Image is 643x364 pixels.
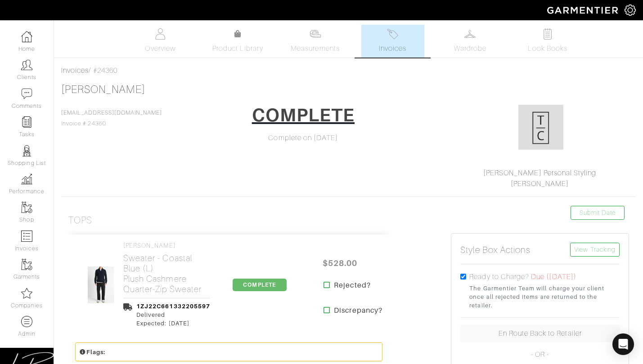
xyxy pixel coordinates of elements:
[283,25,347,58] a: Measurements
[460,325,620,342] a: En Route Back to Retailer
[61,84,145,95] a: [PERSON_NAME]
[454,43,486,54] span: Wardrobe
[469,271,529,282] label: Ready to Charge?
[136,311,210,319] div: Delivered
[246,101,360,133] a: COMPLETE
[123,242,210,249] h4: [PERSON_NAME]
[233,279,287,291] span: COMPLETE
[21,316,32,327] img: custom-products-icon-6973edde1b6c6774590e2ad28d3d057f2f42decad08aa0e48061009ba2575b3a.png
[542,28,553,40] img: todo-9ac3debb85659649dc8f770b8b6100bb5dab4b48dedcbae339e5042a72dfd3cc.svg
[252,104,355,126] h1: COMPLETE
[460,349,620,360] p: - OR -
[543,2,625,18] img: garmentier-logo-header-white-b43fb05a5012e4ada735d5af1a66efaba907eab6374d6393d1fbf88cb4ef424d.png
[570,243,620,257] a: View Tracking
[136,303,210,310] a: 1ZJ22C661332205597
[528,43,568,54] span: Look Books
[310,28,321,40] img: measurements-466bbee1fd09ba9460f595b01e5d73f9e2bff037440d3c8f018324cb6cdf7a4a.svg
[21,88,32,99] img: comment-icon-a0a6a9ef722e966f86d9cbdc48e553b5cf19dbc54f86b18d962a5391bc8f6eb6.png
[21,145,32,156] img: stylists-icon-eb353228a002819b7ec25b43dbf5f0378dd9e0616d9560372ff212230b889e62.png
[68,215,92,226] h3: Tops
[21,202,32,213] img: garments-icon-b7da505a4dc4fd61783c78ac3ca0ef83fa9d6f193b1c9dc38574b1d14d53ca28.png
[212,43,263,54] span: Product Library
[531,273,576,281] span: Due ([DATE])
[61,65,636,76] div: / #24360
[214,133,392,143] div: Complete on [DATE]
[612,333,634,355] div: Open Intercom Messenger
[469,284,620,310] small: The Garmentier Team will charge your client once all rejected items are returned to the retailer.
[123,253,210,294] h2: Sweater - Coastal Blue (L) Plush Cashmere Quarter-Zip Sweater
[460,244,531,255] h5: Style Box Actions
[61,110,162,127] span: Invoice # 24360
[233,280,287,289] a: COMPLETE
[155,28,166,40] img: basicinfo-40fd8af6dae0f16599ec9e87c0ef1c0a1fdea2edbe929e3d69a839185d80c458.svg
[571,206,625,220] a: Submit Date
[334,305,382,316] strong: Discrepancy?
[145,43,175,54] span: Overview
[21,259,32,270] img: garments-icon-b7da505a4dc4fd61783c78ac3ca0ef83fa9d6f193b1c9dc38574b1d14d53ca28.png
[123,242,210,294] a: [PERSON_NAME] Sweater - Coastal Blue (L)Plush Cashmere Quarter-Zip Sweater
[21,31,32,42] img: dashboard-icon-dbcd8f5a0b271acd01030246c82b418ddd0df26cd7fceb0bd07c9910d44c42f6.png
[518,105,563,150] img: xy6mXSck91kMuDdgTatmsT54.png
[334,280,370,291] strong: Rejected?
[79,349,105,355] small: Flags:
[387,28,398,40] img: orders-27d20c2124de7fd6de4e0e44c1d41de31381a507db9b33961299e4e07d508b8c.svg
[136,319,210,328] div: Expected: [DATE]
[439,25,502,58] a: Wardrobe
[516,25,579,58] a: Look Books
[464,28,476,40] img: wardrobe-487a4870c1b7c33e795ec22d11cfc2ed9d08956e64fb3008fe2437562e282088.svg
[313,253,367,273] span: $528.00
[21,231,32,242] img: orders-icon-0abe47150d42831381b5fb84f609e132dff9fe21cb692f30cb5eec754e2cba89.png
[206,29,269,54] a: Product Library
[87,266,115,304] img: HkKY9T9okMAC8YSuJNU3SLdf
[379,43,406,54] span: Invoices
[511,180,569,188] a: [PERSON_NAME]
[21,288,32,299] img: companies-icon-14a0f246c7e91f24465de634b560f0151b0cc5c9ce11af5fac52e6d7d6371812.png
[21,116,32,128] img: reminder-icon-8004d30b9f0a5d33ae49ab947aed9ed385cf756f9e5892f1edd6e32f2345188e.png
[21,59,32,71] img: clients-icon-6bae9207a08558b7cb47a8932f037763ab4055f8c8b6bfacd5dc20c3e0201464.png
[129,25,192,58] a: Overview
[61,67,89,75] a: Invoices
[61,110,162,116] a: [EMAIL_ADDRESS][DOMAIN_NAME]
[483,169,597,177] a: [PERSON_NAME] Personal Styling
[291,43,340,54] span: Measurements
[361,25,424,58] a: Invoices
[21,173,32,185] img: graph-8b7af3c665d003b59727f371ae50e7771705bf0c487971e6e97d053d13c5068d.png
[625,4,636,16] img: gear-icon-white-bd11855cb880d31180b6d7d6211b90ccbf57a29d726f0c71d8c61bd08dd39cc2.png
